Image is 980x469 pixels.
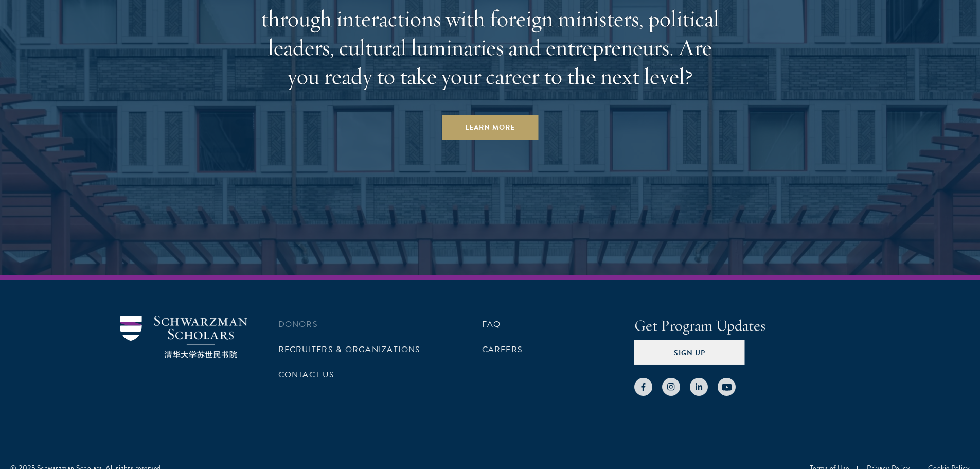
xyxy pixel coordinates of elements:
[278,343,421,356] a: Recruiters & Organizations
[634,316,861,336] h4: Get Program Updates
[482,343,523,356] a: Careers
[442,115,538,140] a: Learn More
[482,318,501,331] a: FAQ
[278,318,318,331] a: Donors
[634,340,745,365] button: Sign Up
[278,369,334,381] a: Contact Us
[120,316,247,358] img: Schwarzman Scholars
